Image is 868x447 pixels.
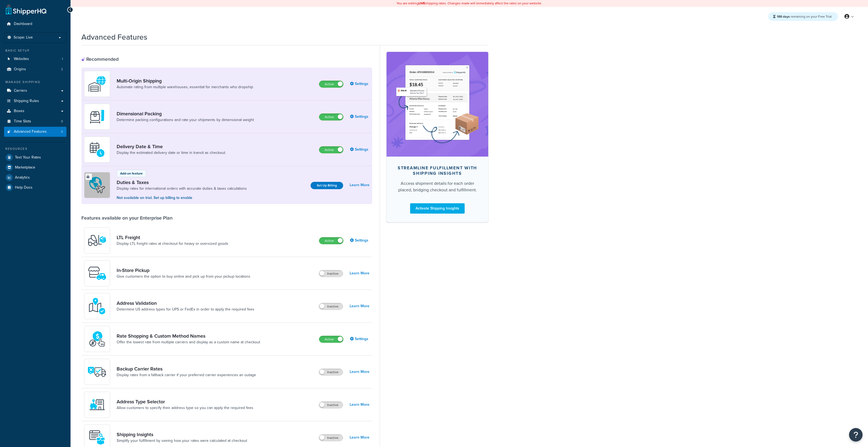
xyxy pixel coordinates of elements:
[4,86,66,96] a: Carriers
[4,127,66,137] a: Advanced Features5
[117,267,250,273] a: In-Store Pickup
[350,434,369,441] a: Learn More
[350,335,369,343] a: Settings
[350,80,369,88] a: Settings
[117,438,247,443] a: Simplify your fulfillment by seeing how your rates were calculated at checkout
[14,129,47,134] span: Advanced Features
[4,96,66,106] a: Shipping Rules
[62,57,63,61] span: 1
[14,109,24,113] span: Boxes
[88,297,107,316] img: kIG8fy0lQAAAABJRU5ErkJggg==
[61,119,63,124] span: 0
[319,435,343,441] label: Inactive
[4,127,66,137] li: Advanced Features
[81,32,147,42] h1: Advanced Features
[88,107,107,126] img: DTVBYsAAAAAASUVORK5CYII=
[15,175,30,180] span: Analytics
[311,182,343,189] a: Set Up Billing
[395,60,480,148] img: feature-image-si-e24932ea9b9fcd0ff835db86be1ff8d589347e8876e1638d903ea230a36726be.png
[395,180,480,193] div: Access shipment details for each order placed, bridging checkout and fulfillment.
[4,80,66,84] div: Manage Shipping
[117,340,260,345] a: Offer the lowest rate from multiple carriers and display as a custom name at checkout
[61,67,63,72] span: 2
[319,336,343,343] label: Active
[61,129,63,134] span: 5
[117,179,247,185] a: Duties & Taxes
[117,300,254,306] a: Address Validation
[88,428,107,447] img: Acw9rhKYsOEjAAAAAElFTkSuQmCC
[14,67,26,72] span: Origins
[395,165,480,176] div: Streamline Fulfillment with Shipping Insights
[117,195,247,201] p: Not available on trial. Set up billing to enable
[350,270,369,277] a: Learn More
[117,117,254,123] a: Determine packing configurations and rate your shipments by dimensional weight
[14,88,27,93] span: Carriers
[117,111,254,117] a: Dimensional Packing
[4,54,66,64] li: Websites
[117,372,256,378] a: Display rates from a fallback carrier if your preferred carrier experiences an outage
[88,329,107,348] img: icon-duo-feat-rate-shopping-ecdd8bed.png
[117,234,228,240] a: LTL Freight
[319,237,343,244] label: Active
[88,231,107,250] img: y79ZsPf0fXUFUhFXDzUgf+ktZg5F2+ohG75+v3d2s1D9TjoU8PiyCIluIjV41seZevKCRuEjTPPOKHJsQcmKCXGdfprl3L4q7...
[4,48,66,53] div: Basic Setup
[777,14,790,19] strong: 188 days
[4,183,66,192] a: Help Docs
[849,428,863,442] button: Open Resource Center
[350,113,369,121] a: Settings
[777,14,832,19] span: remaining on your Free Trial
[350,302,369,310] a: Learn More
[14,57,29,61] span: Websites
[117,399,253,405] a: Address Type Selector
[14,22,32,26] span: Dashboard
[117,307,254,312] a: Determine US address types for UPS or FedEx in order to apply the required fees
[15,155,41,160] span: Test Your Rates
[117,274,250,279] a: Give customers the option to buy online and pick up from your pickup locations
[410,203,465,214] a: Activate Shipping Insights
[14,119,31,124] span: Time Slots
[120,171,143,176] p: Add-on feature
[117,144,226,150] a: Delivery Date & Time
[4,173,66,182] a: Analytics
[4,163,66,172] a: Marketplace
[4,116,66,126] li: Time Slots
[88,395,107,414] img: wNXZ4XiVfOSSwAAAABJRU5ErkJggg==
[319,402,343,408] label: Inactive
[4,64,66,74] li: Origins
[117,405,253,411] a: Allow customers to specify their address type so you can apply the required fees
[117,432,247,438] a: Shipping Insights
[81,215,173,221] div: Features available on your Enterprise Plan
[4,106,66,116] a: Boxes
[350,237,369,244] a: Settings
[14,99,39,103] span: Shipping Rules
[117,78,253,84] a: Multi-Origin Shipping
[350,146,369,153] a: Settings
[117,186,247,191] a: Display rates for international orders with accurate duties & taxes calculations
[319,81,343,87] label: Active
[319,303,343,310] label: Inactive
[4,116,66,126] a: Time Slots0
[350,181,369,189] a: Learn More
[319,147,343,153] label: Active
[15,165,35,170] span: Marketplace
[88,264,107,283] img: wfgcfpwTIucLEAAAAASUVORK5CYII=
[88,362,107,381] img: icon-duo-feat-backup-carrier-4420b188.png
[117,150,226,156] a: Display the estimated delivery date or time in transit as checkout.
[117,366,256,372] a: Backup Carrier Rates
[88,140,107,159] img: gfkeb5ejjkALwAAAABJRU5ErkJggg==
[350,401,369,408] a: Learn More
[4,19,66,29] a: Dashboard
[350,368,369,376] a: Learn More
[15,185,33,190] span: Help Docs
[81,56,119,62] div: Recommended
[319,369,343,375] label: Inactive
[4,153,66,162] a: Test Your Rates
[88,74,107,93] img: WatD5o0RtDAAAAAElFTkSuQmCC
